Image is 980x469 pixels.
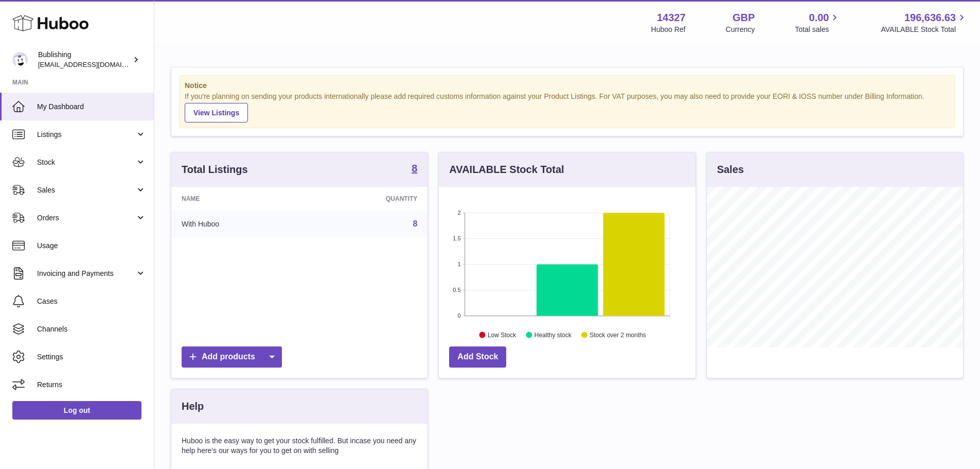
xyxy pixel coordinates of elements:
td: With Huboo [171,211,307,237]
span: Orders [37,213,135,223]
text: Stock over 2 months [590,331,646,338]
span: Cases [37,297,146,306]
div: Huboo Ref [651,25,686,34]
a: 196,636.63 AVAILABLE Stock Total [881,11,968,34]
span: [EMAIL_ADDRESS][DOMAIN_NAME] [38,60,151,68]
h3: Total Listings [182,163,248,177]
text: 0 [458,312,461,319]
h3: Sales [717,163,744,177]
span: Settings [37,352,146,362]
span: 196,636.63 [904,11,956,25]
h3: Help [182,399,204,413]
a: 0.00 Total sales [795,11,841,34]
span: Returns [37,380,146,390]
span: Channels [37,324,146,334]
h3: AVAILABLE Stock Total [449,163,564,177]
img: internalAdmin-14327@internal.huboo.com [12,52,28,67]
a: Add Stock [449,346,506,368]
a: Add products [182,346,282,368]
div: If you're planning on sending your products internationally please add required customs informati... [185,92,950,123]
th: Quantity [307,187,427,211]
span: Sales [37,185,135,195]
span: Stock [37,158,135,167]
strong: GBP [733,11,755,25]
p: Huboo is the easy way to get your stock fulfilled. But incase you need any help here's our ways f... [182,436,417,456]
a: 8 [413,219,417,228]
text: Low Stock [488,331,516,338]
span: Usage [37,241,146,251]
span: 0.00 [809,11,829,25]
th: Name [171,187,307,211]
text: 1.5 [453,235,461,241]
text: 1 [458,261,461,267]
strong: 8 [412,163,417,173]
strong: Notice [185,81,950,91]
text: Healthy stock [534,331,572,338]
div: Currency [726,25,755,34]
span: Invoicing and Payments [37,269,135,279]
strong: 14327 [657,11,686,25]
a: View Listings [185,103,248,123]
a: 8 [412,163,417,176]
span: Listings [37,130,135,140]
a: Log out [12,401,141,420]
text: 2 [458,210,461,216]
span: AVAILABLE Stock Total [881,25,968,34]
span: Total sales [795,25,841,34]
text: 0.5 [453,287,461,293]
span: My Dashboard [37,102,146,112]
div: Bublishing [38,50,131,70]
